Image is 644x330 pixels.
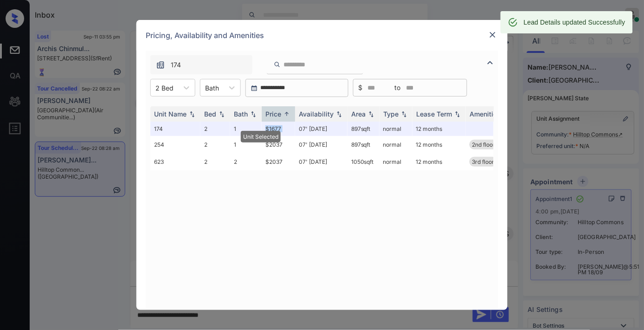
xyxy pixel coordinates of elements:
td: 1 [230,122,262,136]
td: 12 months [412,122,466,136]
img: close [488,30,497,39]
img: sorting [335,111,344,117]
td: 07' [DATE] [295,122,348,136]
div: Bath [234,110,248,118]
div: Amenities [470,110,501,118]
img: icon-zuma [156,60,165,70]
td: normal [380,153,412,170]
img: sorting [217,111,226,117]
td: normal [380,136,412,153]
span: 174 [171,60,181,70]
td: 623 [150,153,200,170]
span: 3rd floor [472,158,495,165]
td: 2 [200,153,230,170]
td: 1050 sqft [348,153,380,170]
img: sorting [282,110,291,117]
div: Type [383,110,399,118]
td: $2037 [262,136,295,153]
div: Lease Term [416,110,452,118]
span: $ [358,83,362,93]
td: 07' [DATE] [295,153,348,170]
div: Area [351,110,366,118]
span: 2nd floor [472,141,496,148]
img: sorting [187,111,197,117]
div: Bed [204,110,216,118]
td: 897 sqft [348,122,380,136]
td: normal [380,122,412,136]
img: sorting [367,111,376,117]
td: $2037 [262,153,295,170]
img: icon-zuma [274,60,281,69]
td: 174 [150,122,200,136]
div: Lead Details updated Successfully [524,14,625,31]
img: sorting [399,111,409,117]
div: Pricing, Availability and Amenities [136,20,508,51]
td: 1 [230,136,262,153]
td: 12 months [412,136,466,153]
td: 2 [200,136,230,153]
td: 2 [200,122,230,136]
div: Price [265,110,281,118]
div: Unit Name [154,110,187,118]
td: 897 sqft [348,136,380,153]
td: $1677 [262,122,295,136]
img: sorting [453,111,462,117]
td: 07' [DATE] [295,136,348,153]
img: icon-zuma [485,57,496,68]
td: 254 [150,136,200,153]
td: 12 months [412,153,466,170]
img: sorting [249,111,258,117]
div: Availability [299,110,334,118]
span: to [395,83,401,93]
td: 2 [230,153,262,170]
